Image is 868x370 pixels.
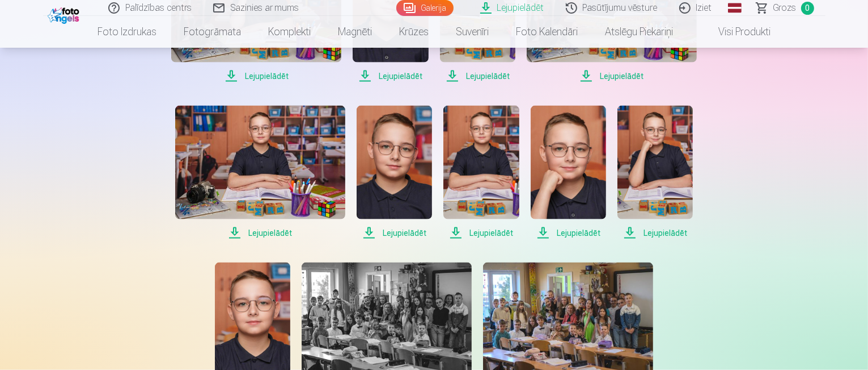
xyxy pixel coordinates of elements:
[442,16,502,48] a: Suvenīri
[502,16,591,48] a: Foto kalendāri
[171,69,341,83] span: Lejupielādēt
[84,16,170,48] a: Foto izdrukas
[443,226,519,240] span: Lejupielādēt
[48,5,82,24] img: /fa1
[440,69,515,83] span: Lejupielādēt
[527,69,697,83] span: Lejupielādēt
[687,16,784,48] a: Visi produkti
[357,226,432,240] span: Lejupielādēt
[591,16,687,48] a: Atslēgu piekariņi
[255,16,324,48] a: Komplekti
[773,1,797,15] span: Grozs
[443,106,519,240] a: Lejupielādēt
[175,226,345,240] span: Lejupielādēt
[531,106,606,240] a: Lejupielādēt
[801,2,814,15] span: 0
[617,106,693,240] a: Lejupielādēt
[324,16,386,48] a: Magnēti
[531,226,606,240] span: Lejupielādēt
[175,106,345,240] a: Lejupielādēt
[617,226,693,240] span: Lejupielādēt
[353,69,428,83] span: Lejupielādēt
[170,16,255,48] a: Fotogrāmata
[357,106,432,240] a: Lejupielādēt
[386,16,442,48] a: Krūzes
